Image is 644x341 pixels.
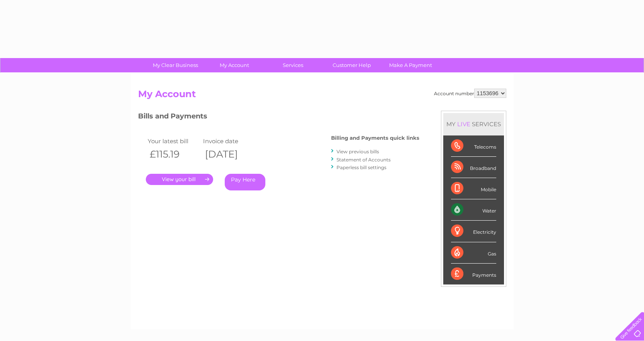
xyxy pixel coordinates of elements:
[337,149,379,154] a: View previous bills
[138,89,506,103] h2: My Account
[451,135,496,157] div: Telecoms
[337,165,386,170] a: Paperless bill settings
[146,136,202,146] td: Your latest bill
[146,174,213,185] a: .
[146,146,202,162] th: £115.19
[451,157,496,178] div: Broadband
[451,242,496,264] div: Gas
[331,135,419,141] h4: Billing and Payments quick links
[138,111,419,124] h3: Bills and Payments
[337,157,391,163] a: Statement of Accounts
[201,136,257,146] td: Invoice date
[451,221,496,242] div: Electricity
[451,199,496,221] div: Water
[261,58,325,72] a: Services
[379,58,442,72] a: Make A Payment
[320,58,384,72] a: Customer Help
[201,146,257,162] th: [DATE]
[456,120,472,128] div: LIVE
[225,174,265,190] a: Pay Here
[451,264,496,284] div: Payments
[451,178,496,199] div: Mobile
[443,113,504,135] div: MY SERVICES
[143,58,207,72] a: My Clear Business
[434,89,506,98] div: Account number
[202,58,266,72] a: My Account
